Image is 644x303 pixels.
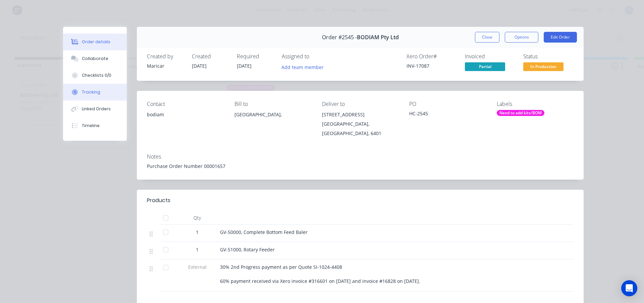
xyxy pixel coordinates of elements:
[475,32,499,43] button: Close
[63,50,127,67] button: Collaborate
[237,53,274,60] div: Required
[523,62,563,72] button: In Production
[147,62,184,69] div: Maricar
[234,110,311,131] div: [GEOGRAPHIC_DATA],
[322,110,399,138] div: [STREET_ADDRESS][GEOGRAPHIC_DATA], [GEOGRAPHIC_DATA], 6401
[465,53,515,60] div: Invoiced
[497,101,574,107] div: Labels
[237,63,252,69] span: [DATE]
[63,34,127,50] button: Order details
[282,62,327,71] button: Add team member
[497,110,544,116] div: Need to add kits/BOM
[82,123,100,129] div: Timeline
[523,62,563,71] span: In Production
[322,110,399,119] div: [STREET_ADDRESS]
[409,110,486,119] div: HC-2545
[82,39,110,45] div: Order details
[147,101,224,107] div: Contact
[63,101,127,117] button: Linked Orders
[465,62,505,71] span: Partial
[409,101,486,107] div: PO
[147,53,184,60] div: Created by
[278,62,327,71] button: Add team member
[147,110,224,131] div: bodiam
[192,63,207,69] span: [DATE]
[82,72,111,78] div: Checklists 0/0
[523,53,574,60] div: Status
[220,264,420,284] span: 30% 2nd Progress payment as per Quote SI-1024-4408 60% payment received via Xero invoice #316601 ...
[407,62,457,69] div: INV-17087
[63,84,127,101] button: Tracking
[220,229,308,235] span: GV-50000, Complete Bottom Feed Baler
[220,246,275,253] span: GV-51000, Rotary Feeder
[82,56,108,62] div: Collaborate
[544,32,577,43] button: Edit Order
[282,53,349,60] div: Assigned to
[322,119,399,138] div: [GEOGRAPHIC_DATA], [GEOGRAPHIC_DATA], 6401
[63,67,127,84] button: Checklists 0/0
[621,280,637,296] div: Open Intercom Messenger
[196,246,199,253] span: 1
[234,110,311,119] div: [GEOGRAPHIC_DATA],
[147,163,574,170] div: Purchase Order Number 00001657
[505,32,538,43] button: Options
[407,53,457,60] div: Xero Order #
[63,117,127,134] button: Timeline
[234,101,311,107] div: Bill to
[82,106,111,112] div: Linked Orders
[322,101,399,107] div: Deliver to
[357,34,399,41] span: BODIAM Pty Ltd
[147,110,224,119] div: bodiam
[147,196,170,204] div: Products
[82,89,100,95] div: Tracking
[192,53,229,60] div: Created
[322,34,357,41] span: Order #2545 -
[180,263,215,270] span: External
[177,211,217,225] div: Qty
[196,229,199,236] span: 1
[147,154,574,160] div: Notes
